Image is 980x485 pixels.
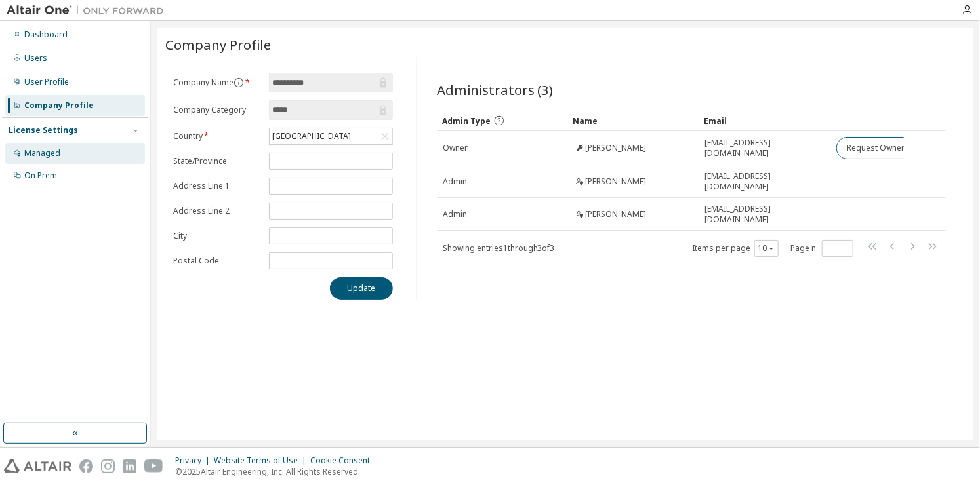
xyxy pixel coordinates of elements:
[443,242,555,254] span: Showing entries 1 through 3 of 3
[214,456,310,466] div: Website Terms of Use
[123,459,136,473] img: linkedin.svg
[692,240,779,257] span: Items per page
[310,456,378,466] div: Cookie Consent
[173,77,261,88] label: Company Name
[165,35,271,54] span: Company Profile
[705,138,825,159] span: [EMAIL_ADDRESS][DOMAIN_NAME]
[24,100,94,111] div: Company Profile
[24,170,57,181] div: On Prem
[175,466,378,477] p: © 2025 Altair Engineering, Inc. All Rights Reserved.
[24,148,60,159] div: Managed
[144,459,163,473] img: youtube.svg
[705,171,825,192] span: [EMAIL_ADDRESS][DOMAIN_NAME]
[4,459,71,473] img: altair_logo.svg
[270,129,353,144] div: [GEOGRAPHIC_DATA]
[270,128,392,144] div: [GEOGRAPHIC_DATA]
[573,110,694,131] div: Name
[175,456,214,466] div: Privacy
[586,176,647,187] span: [PERSON_NAME]
[234,77,244,88] button: information
[437,81,554,99] span: Administrators (3)
[173,156,261,166] label: State/Province
[173,256,261,266] label: Postal Code
[586,209,647,220] span: [PERSON_NAME]
[790,240,853,257] span: Page n.
[173,181,261,191] label: Address Line 1
[586,143,647,153] span: [PERSON_NAME]
[443,209,467,220] span: Admin
[173,131,261,142] label: Country
[443,143,468,153] span: Owner
[79,459,93,473] img: facebook.svg
[443,176,467,187] span: Admin
[173,206,261,216] label: Address Line 2
[836,137,947,159] button: Request Owner Change
[758,243,775,254] button: 10
[173,105,261,115] label: Company Category
[9,125,78,136] div: License Settings
[704,110,825,131] div: Email
[24,29,68,40] div: Dashboard
[705,204,825,225] span: [EMAIL_ADDRESS][DOMAIN_NAME]
[7,4,171,17] img: Altair One
[101,459,115,473] img: instagram.svg
[24,53,47,64] div: Users
[442,115,491,126] span: Admin Type
[173,231,261,241] label: City
[24,77,69,87] div: User Profile
[330,277,393,300] button: Update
